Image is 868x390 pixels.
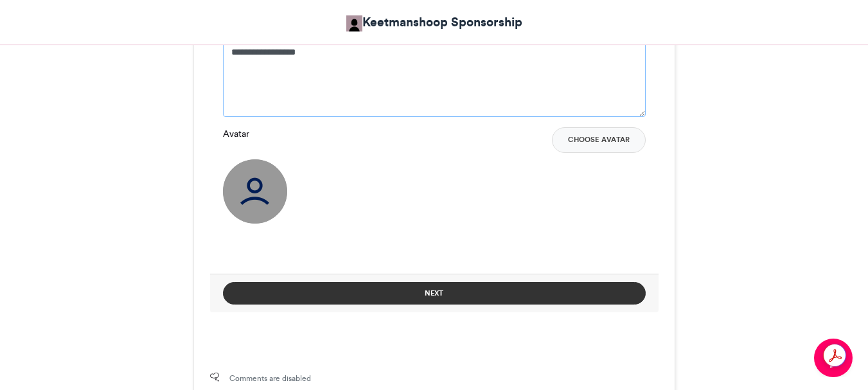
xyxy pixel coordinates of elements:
[814,339,855,377] iframe: chat widget
[223,159,287,224] img: user_circle.png
[223,127,249,141] label: Avatar
[223,282,646,305] button: Next
[346,15,362,31] img: Keetmanshoop Sponsorship
[229,373,311,384] span: Comments are disabled
[346,13,522,31] a: Keetmanshoop Sponsorship
[552,127,646,153] button: Choose Avatar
